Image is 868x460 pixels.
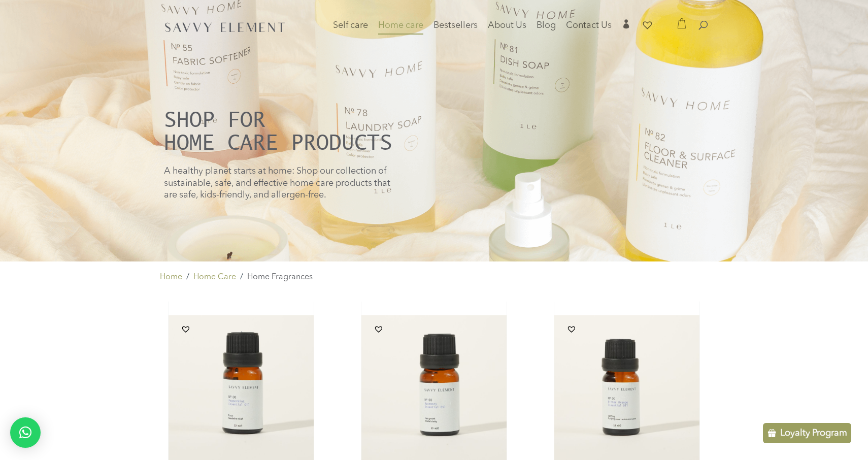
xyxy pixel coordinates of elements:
[566,22,612,36] a: Contact Us
[186,271,189,284] span: /
[164,166,391,201] p: A healthy planet starts at home: Shop our collection of sustainable, safe, and effective home car...
[193,271,236,284] a: Home Care
[488,22,526,36] a: About Us
[488,21,526,30] span: About Us
[247,273,313,281] span: Home Fragrances
[160,271,182,284] a: Home
[333,21,368,30] span: Self care
[433,22,478,36] a: Bestsellers
[240,271,243,284] span: /
[164,108,480,158] h2: SHOP FOR Home care products
[622,19,631,28] span: 
[433,21,478,30] span: Bestsellers
[622,19,631,36] a: 
[162,19,288,35] img: SavvyElement
[537,21,556,30] span: Blog
[566,21,612,30] span: Contact Us
[378,22,423,42] a: Home care
[333,22,368,42] a: Self care
[537,22,556,36] a: Blog
[780,427,847,439] p: Loyalty Program
[193,273,236,281] span: Home Care
[378,21,423,30] span: Home care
